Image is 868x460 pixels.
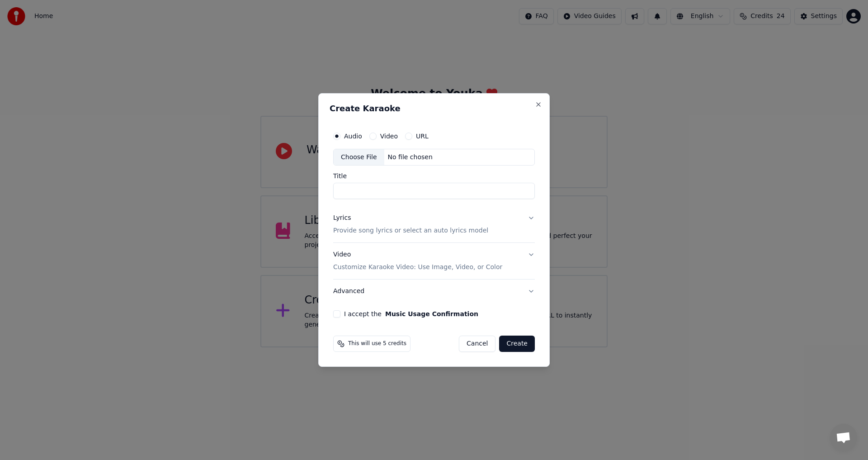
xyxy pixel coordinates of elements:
button: VideoCustomize Karaoke Video: Use Image, Video, or Color [333,243,535,280]
div: Video [333,251,502,272]
label: Title [333,173,535,180]
p: Provide song lyrics or select an auto lyrics model [333,227,488,236]
button: LyricsProvide song lyrics or select an auto lyrics model [333,207,535,243]
div: Choose File [334,149,384,166]
label: Audio [344,133,362,139]
button: Cancel [459,336,495,352]
button: Advanced [333,280,535,303]
p: Customize Karaoke Video: Use Image, Video, or Color [333,263,502,272]
button: Create [499,336,535,352]
div: Lyrics [333,214,351,223]
button: I accept the [385,311,478,317]
label: URL [416,133,429,139]
h2: Create Karaoke [330,104,538,113]
label: Video [380,133,398,139]
div: No file chosen [384,153,436,162]
label: I accept the [344,311,478,317]
span: This will use 5 credits [348,340,406,347]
